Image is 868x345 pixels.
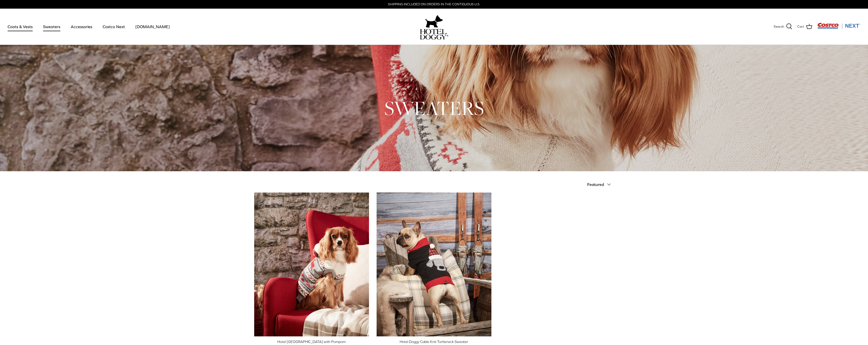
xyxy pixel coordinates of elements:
a: Hotel Doggy Cable Knit Turtleneck Sweater [377,193,491,336]
a: Accessories [66,18,97,35]
a: Coats & Vests [3,18,37,35]
img: hoteldoggy.com [425,14,443,29]
a: hoteldoggy.com hoteldoggycom [420,14,448,40]
h1: SWEATERS [254,96,614,120]
span: Cart [797,24,804,29]
a: Search [774,23,792,30]
span: Featured [587,182,604,187]
a: Costco Next [98,18,130,35]
a: Sweaters [39,18,65,35]
a: Visit Costco Next [817,26,860,30]
div: Hotel Doggy Cable Knit Turtleneck Sweater [377,339,491,344]
img: hoteldoggycom [420,29,448,40]
span: Search [774,24,784,29]
img: Costco Next [817,23,860,29]
a: Hotel Doggy Fair Isle Sweater with Pompom [254,193,369,336]
a: [DOMAIN_NAME] [131,18,174,35]
div: Hotel [GEOGRAPHIC_DATA] with Pompom [254,339,369,344]
button: Featured [587,179,614,190]
a: Cart [797,23,812,30]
